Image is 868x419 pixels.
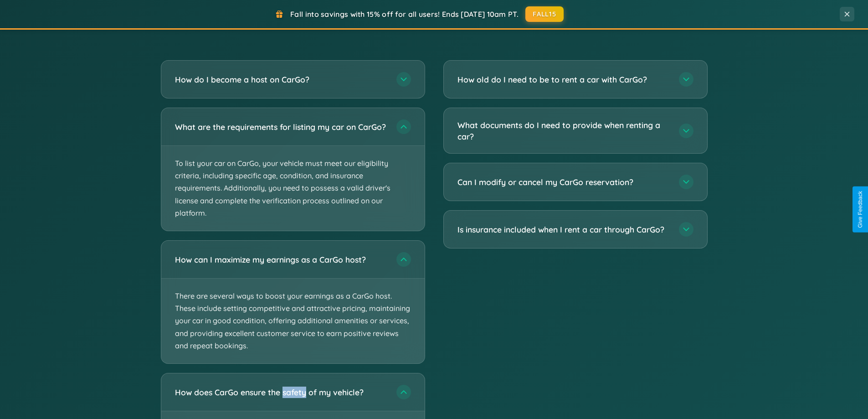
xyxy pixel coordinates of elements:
[457,224,670,235] h3: Is insurance included when I rent a car through CarGo?
[525,6,564,22] button: FALL15
[175,387,387,398] h3: How does CarGo ensure the safety of my vehicle?
[161,146,425,231] p: To list your car on CarGo, your vehicle must meet our eligibility criteria, including specific ag...
[457,176,670,188] h3: Can I modify or cancel my CarGo reservation?
[457,119,670,142] h3: What documents do I need to provide when renting a car?
[175,254,387,265] h3: How can I maximize my earnings as a CarGo host?
[457,74,670,85] h3: How old do I need to be to rent a car with CarGo?
[175,74,387,85] h3: How do I become a host on CarGo?
[290,10,519,19] span: Fall into savings with 15% off for all users! Ends [DATE] 10am PT.
[175,121,387,133] h3: What are the requirements for listing my car on CarGo?
[161,279,425,363] p: There are several ways to boost your earnings as a CarGo host. These include setting competitive ...
[857,191,863,228] div: Give Feedback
